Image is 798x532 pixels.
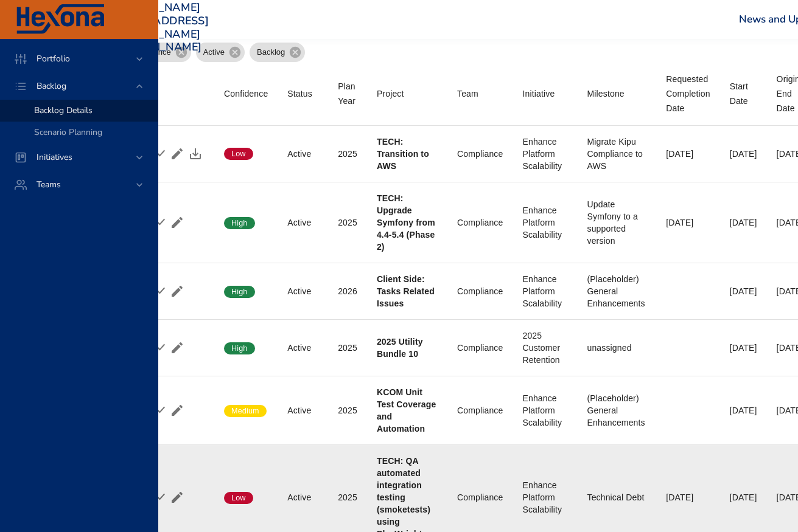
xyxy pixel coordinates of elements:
[730,79,757,108] div: Sort
[587,273,647,309] div: (Placeholder) General Enhancements
[457,86,503,101] span: Team
[666,216,710,229] div: [DATE]
[224,343,255,354] span: High
[522,479,567,516] div: Enhance Platform Scalability
[250,46,292,58] span: Backlog
[196,46,232,58] span: Active
[338,148,357,160] div: 2025
[377,137,429,171] b: TECH: Transition to AWS
[457,285,503,297] div: Compliance
[457,216,503,229] div: Compliance
[522,86,555,101] div: Initiative
[522,204,567,241] div: Enhance Platform Scalability
[457,86,478,101] div: Team
[666,148,710,160] div: [DATE]
[287,148,318,160] div: Active
[338,216,357,229] div: 2025
[587,86,647,101] span: Milestone
[287,86,312,101] div: Status
[730,491,757,503] div: [DATE]
[457,148,503,160] div: Compliance
[457,404,503,416] div: Compliance
[196,43,245,62] div: Active
[730,342,757,354] div: [DATE]
[457,491,503,503] div: Compliance
[168,282,186,300] button: Edit Project Details
[338,491,357,503] div: 2025
[338,79,357,108] div: Plan Year
[377,86,404,101] div: Project
[27,80,76,92] span: Backlog
[224,406,267,416] span: Medium
[666,72,710,116] div: Sort
[224,86,268,101] div: Confidence
[168,213,186,232] button: Edit Project Details
[377,86,438,101] span: Project
[457,86,478,101] div: Sort
[150,488,168,506] button: Show Burnup
[224,286,255,297] span: High
[287,86,312,101] div: Sort
[287,86,318,101] span: Status
[224,492,253,503] span: Low
[522,136,567,172] div: Enhance Platform Scalability
[730,404,757,416] div: [DATE]
[250,43,305,62] div: Backlog
[457,342,503,354] div: Compliance
[27,151,82,163] span: Initiatives
[150,213,168,232] button: Show Burnup
[522,86,555,101] div: Sort
[587,198,647,247] div: Update Symfony to a supported version
[377,387,436,434] b: KCOM Unit Test Coverage and Automation
[587,392,647,429] div: (Placeholder) General Enhancements
[666,72,710,116] span: Requested Completion Date
[168,401,186,420] button: Edit Project Details
[730,285,757,297] div: [DATE]
[587,86,625,101] div: Sort
[587,342,647,354] div: unassigned
[224,148,253,159] span: Low
[150,339,168,357] button: Show Burnup
[587,86,625,101] div: Milestone
[666,491,710,503] div: [DATE]
[730,79,757,108] div: Start Date
[168,488,186,506] button: Edit Project Details
[287,216,318,229] div: Active
[287,404,318,416] div: Active
[377,193,435,252] b: TECH: Upgrade Symfony from 4.4-5.4 (Phase 2)
[587,491,647,503] div: Technical Debt
[522,273,567,309] div: Enhance Platform Scalability
[377,274,435,308] b: Client Side: Tasks Related Issues
[287,342,318,354] div: Active
[168,145,186,163] button: Edit Project Details
[522,392,567,429] div: Enhance Platform Scalability
[377,86,404,101] div: Sort
[338,285,357,297] div: 2026
[150,282,168,300] button: Show Burnup
[111,1,209,54] h3: [PERSON_NAME][EMAIL_ADDRESS][PERSON_NAME][DOMAIN_NAME]
[522,86,567,101] span: Initiative
[168,339,186,357] button: Edit Project Details
[522,330,567,366] div: 2025 Customer Retention
[338,404,357,416] div: 2025
[224,218,255,229] span: High
[150,145,168,163] button: Show Burnup
[338,342,357,354] div: 2025
[27,179,71,190] span: Teams
[186,145,205,163] div: Save In-Line Updates
[730,148,757,160] div: [DATE]
[150,401,168,420] button: Show Burnup
[338,79,357,108] div: Sort
[377,337,423,359] b: 2025 Utility Bundle 10
[730,216,757,229] div: [DATE]
[587,136,647,172] div: Migrate Kipu Compliance to AWS
[27,53,80,64] span: Portfolio
[287,491,318,503] div: Active
[15,4,106,35] img: Hexona
[224,86,268,101] div: Sort
[287,285,318,297] div: Active
[34,105,93,116] span: Backlog Details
